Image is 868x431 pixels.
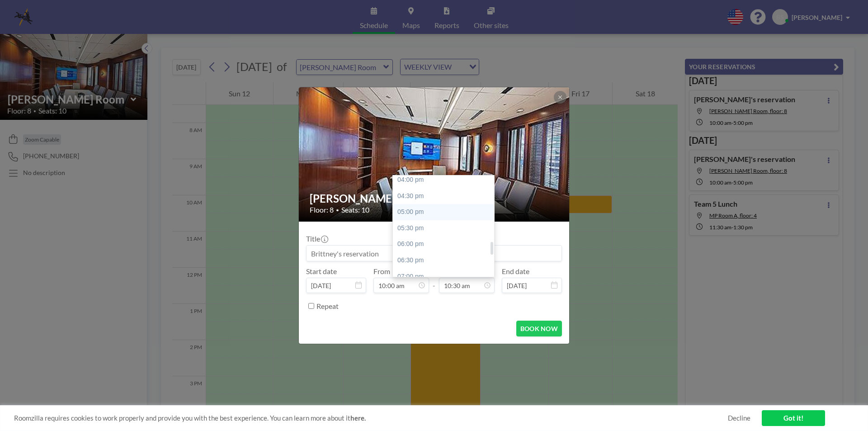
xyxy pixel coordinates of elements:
[393,204,499,220] div: 05:00 pm
[307,246,561,261] input: Brittney's reservation
[393,269,499,285] div: 07:00 pm
[393,220,499,237] div: 05:30 pm
[502,267,529,276] label: End date
[393,236,499,252] div: 06:00 pm
[306,267,337,276] label: Start date
[306,234,327,243] label: Title
[336,207,339,213] span: •
[341,205,369,214] span: Seats: 10
[516,321,562,336] button: BOOK NOW
[393,252,499,269] div: 06:30 pm
[728,414,750,422] a: Decline
[299,12,570,297] img: 537.jpg
[433,270,435,290] span: -
[762,410,825,426] a: Got it!
[14,414,728,422] span: Roomzilla requires cookies to work properly and provide you with the best experience. You can lea...
[350,414,366,422] a: here.
[373,267,390,276] label: From
[393,188,499,204] div: 04:30 pm
[310,192,559,205] h2: [PERSON_NAME] Room
[393,172,499,188] div: 04:00 pm
[316,302,339,311] label: Repeat
[310,205,334,214] span: Floor: 8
